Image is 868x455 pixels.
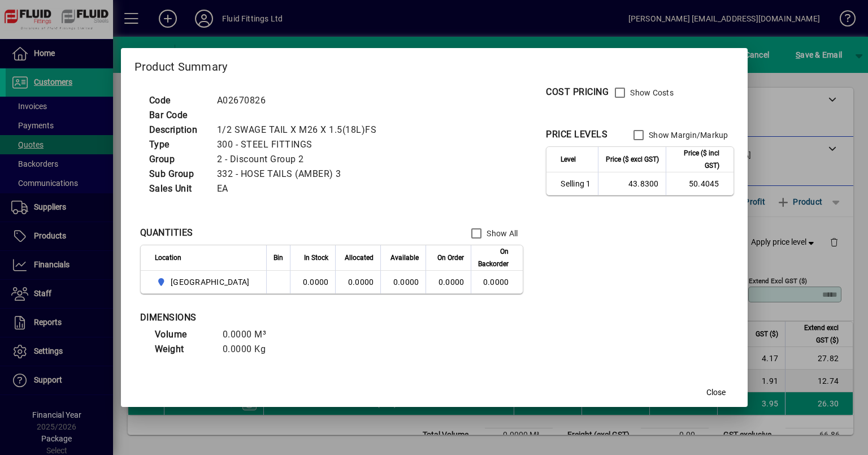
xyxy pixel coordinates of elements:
[171,276,249,288] span: [GEOGRAPHIC_DATA]
[274,252,283,264] span: Bin
[140,226,193,240] div: QUANTITIES
[211,181,390,196] td: EA
[121,48,748,81] h2: Product Summary
[561,153,576,166] span: Level
[345,252,374,264] span: Allocated
[561,178,591,189] span: Selling 1
[211,152,390,167] td: 2 - Discount Group 2
[149,342,217,357] td: Weight
[335,271,380,293] td: 0.0000
[211,167,390,181] td: 332 - HOSE TAILS (AMBER) 3
[144,181,211,196] td: Sales Unit
[144,93,211,108] td: Code
[149,327,217,342] td: Volume
[217,342,285,357] td: 0.0000 Kg
[290,271,335,293] td: 0.0000
[546,128,607,141] div: PRICE LEVELS
[155,275,254,289] span: AUCKLAND
[546,85,609,99] div: COST PRICING
[666,172,734,195] td: 50.4045
[304,252,328,264] span: In Stock
[211,93,390,108] td: A02670826
[628,87,674,98] label: Show Costs
[439,278,465,287] span: 0.0000
[217,327,285,342] td: 0.0000 M³
[144,167,211,181] td: Sub Group
[390,252,419,264] span: Available
[380,271,426,293] td: 0.0000
[144,152,211,167] td: Group
[211,137,390,152] td: 300 - STEEL FITTINGS
[471,271,523,293] td: 0.0000
[144,108,211,123] td: Bar Code
[155,252,181,264] span: Location
[478,245,509,270] span: On Backorder
[706,387,726,398] span: Close
[646,129,728,141] label: Show Margin/Markup
[698,382,734,402] button: Close
[144,137,211,152] td: Type
[598,172,666,195] td: 43.8300
[140,311,423,324] div: DIMENSIONS
[606,153,659,166] span: Price ($ excl GST)
[437,252,464,264] span: On Order
[484,228,518,239] label: Show All
[144,123,211,137] td: Description
[211,123,390,137] td: 1/2 SWAGE TAIL X M26 X 1.5(18L)FS
[673,147,719,172] span: Price ($ incl GST)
